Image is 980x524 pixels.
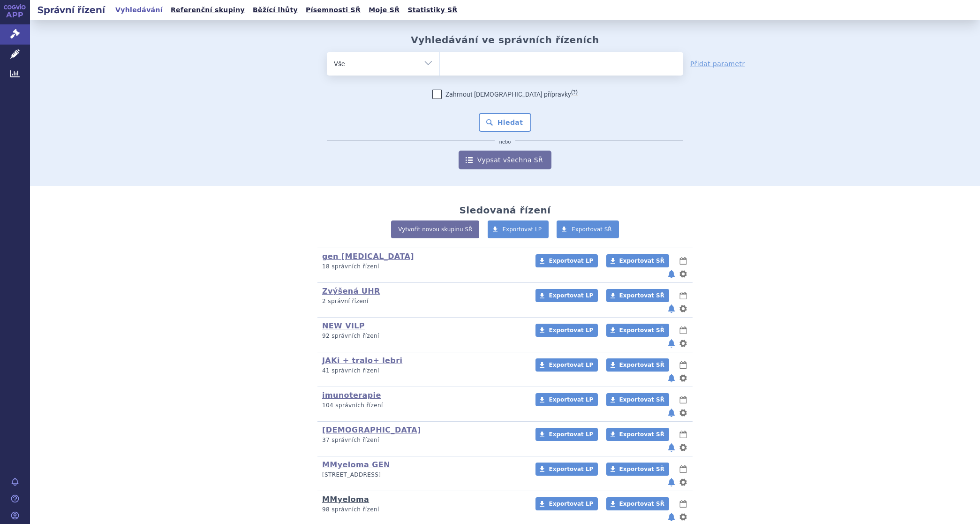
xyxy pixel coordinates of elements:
[678,290,688,301] button: lhůty
[619,396,664,403] span: Exportovat SŘ
[678,498,688,509] button: lhůty
[322,297,523,305] p: 2 správní řízení
[322,332,523,340] p: 92 správních řízení
[678,429,688,440] button: lhůty
[619,258,664,264] span: Exportovat SŘ
[459,151,551,169] a: Vypsat všechna SŘ
[606,358,669,372] a: Exportovat SŘ
[411,34,599,46] h2: Vyhledávání ve správních řízeních
[619,292,664,299] span: Exportovat SŘ
[549,501,593,507] span: Exportovat LP
[678,477,688,488] button: nastavení
[30,3,113,16] h2: Správní řízení
[572,226,612,233] span: Exportovat SŘ
[432,90,578,99] label: Zahrnout [DEMOGRAPHIC_DATA] přípravky
[549,396,593,403] span: Exportovat LP
[678,325,688,336] button: lhůty
[678,303,688,314] button: nastavení
[667,511,676,523] button: notifikace
[503,226,542,233] span: Exportovat LP
[549,362,593,368] span: Exportovat LP
[495,139,516,145] i: nebo
[667,303,676,314] button: notifikace
[571,89,578,96] abbr: (?)
[606,463,669,476] a: Exportovat SŘ
[619,501,664,507] span: Exportovat SŘ
[322,263,523,271] p: 18 správních řízení
[678,463,688,475] button: lhůty
[549,258,593,264] span: Exportovat LP
[366,4,402,16] a: Moje SŘ
[678,338,688,349] button: nastavení
[322,356,402,365] a: JAKi + tralo+ lebri
[667,442,676,453] button: notifikace
[322,252,414,261] a: gen [MEDICAL_DATA]
[322,495,369,504] a: MMyeloma
[535,324,598,337] a: Exportovat LP
[303,4,363,16] a: Písemnosti SŘ
[690,59,745,68] a: Přidat parametr
[606,289,669,302] a: Exportovat SŘ
[322,402,523,410] p: 104 správních řízení
[535,254,598,267] a: Exportovat LP
[322,471,523,479] p: [STREET_ADDRESS]
[488,220,549,238] a: Exportovat LP
[619,466,664,472] span: Exportovat SŘ
[667,268,676,280] button: notifikace
[678,359,688,371] button: lhůty
[535,393,598,406] a: Exportovat LP
[479,113,532,132] button: Hledat
[549,431,593,438] span: Exportovat LP
[322,436,523,444] p: 37 správních řízení
[678,255,688,266] button: lhůty
[678,372,688,384] button: nastavení
[667,407,676,418] button: notifikace
[557,220,619,238] a: Exportovat SŘ
[459,205,550,216] h2: Sledovaná řízení
[678,394,688,405] button: lhůty
[619,431,664,438] span: Exportovat SŘ
[667,372,676,384] button: notifikace
[678,511,688,523] button: nastavení
[535,463,598,476] a: Exportovat LP
[250,4,301,16] a: Běžící lhůty
[606,497,669,510] a: Exportovat SŘ
[606,324,669,337] a: Exportovat SŘ
[549,466,593,472] span: Exportovat LP
[535,358,598,372] a: Exportovat LP
[322,287,380,296] a: Zvýšená UHR
[113,4,166,16] a: Vyhledávání
[606,393,669,406] a: Exportovat SŘ
[678,268,688,280] button: nastavení
[535,497,598,510] a: Exportovat LP
[606,428,669,441] a: Exportovat SŘ
[535,289,598,302] a: Exportovat LP
[391,220,479,238] a: Vytvořit novou skupinu SŘ
[619,327,664,334] span: Exportovat SŘ
[619,362,664,368] span: Exportovat SŘ
[168,4,248,16] a: Referenční skupiny
[678,407,688,418] button: nastavení
[405,4,460,16] a: Statistiky SŘ
[606,254,669,267] a: Exportovat SŘ
[322,367,523,375] p: 41 správních řízení
[667,477,676,488] button: notifikace
[322,460,390,469] a: MMyeloma GEN
[322,391,381,400] a: imunoterapie
[535,428,598,441] a: Exportovat LP
[322,321,365,330] a: NEW VILP
[549,292,593,299] span: Exportovat LP
[678,442,688,453] button: nastavení
[322,425,421,434] a: [DEMOGRAPHIC_DATA]
[322,506,523,514] p: 98 správních řízení
[549,327,593,334] span: Exportovat LP
[667,338,676,349] button: notifikace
